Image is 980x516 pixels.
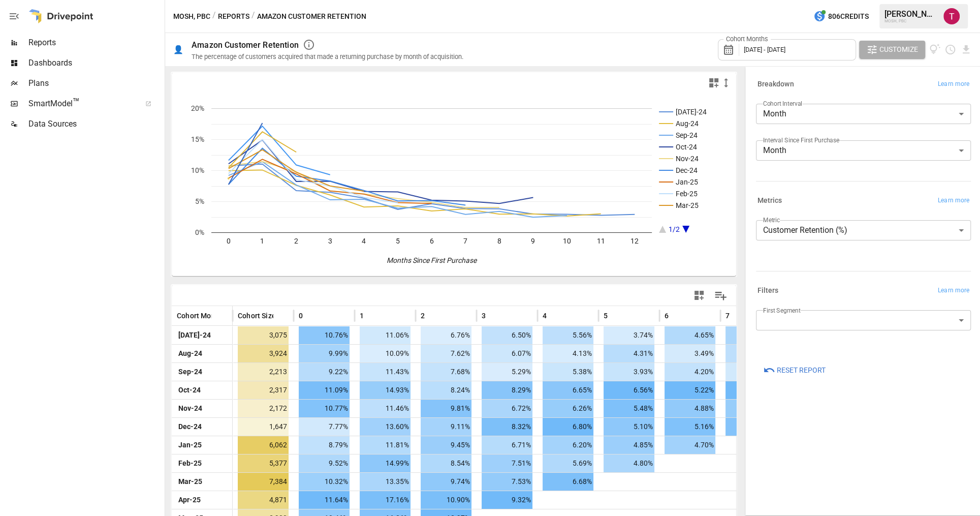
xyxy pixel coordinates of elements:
span: Sep-24 [177,363,204,381]
span: 5.38% [543,363,593,381]
span: 5.48% [604,400,654,417]
text: 7 [463,237,467,245]
span: 3,924 [238,345,289,362]
span: 17.16% [360,491,410,509]
span: 806 Credits [828,10,869,23]
text: Aug-24 [676,119,699,128]
span: 11.43% [360,363,410,381]
h6: Breakdown [757,79,794,90]
span: 4.31% [604,345,654,362]
span: 10.77% [299,400,350,417]
span: 3 [482,311,486,321]
span: 4.88% [665,400,715,417]
text: 20% [191,104,204,112]
span: 9.32% [482,491,532,509]
span: Dashboards [28,57,163,69]
div: [PERSON_NAME] [884,9,937,19]
h6: Metrics [757,195,782,206]
span: 7,384 [238,473,289,491]
text: Oct-24 [676,143,697,151]
span: 6.26% [543,400,593,417]
span: 10.32% [299,473,350,491]
span: SmartModel [28,98,134,110]
text: 3 [328,237,332,245]
button: Download report [960,44,972,55]
span: 6.56% [604,381,654,399]
span: 3.93% [604,363,654,381]
span: 5.22% [665,381,715,399]
text: 5 [396,237,400,245]
span: 6.80% [543,418,593,436]
span: 5.16% [665,418,715,436]
span: 2,172 [238,400,289,417]
button: Sort [365,309,379,323]
button: MOSH, PBC [173,10,210,23]
text: Nov-24 [676,155,699,163]
span: Cohort Month [177,311,222,321]
div: The percentage of customers acquired that made a returning purchase by month of acquisition. [192,53,463,60]
div: Tanner Flitter [943,8,960,24]
span: 4,871 [238,491,289,509]
button: Sort [731,309,745,323]
span: 8.54% [421,454,471,472]
span: 8.24% [421,381,471,399]
text: 12 [630,237,639,245]
span: 2.94% [725,363,776,381]
span: 5.69% [543,454,593,472]
div: Month [756,140,971,161]
text: 1/2 [669,225,680,233]
span: 11.09% [299,381,350,399]
span: 3.74% [604,326,654,344]
span: 6.71% [482,436,532,454]
button: Manage Columns [709,284,732,307]
span: 4.70% [665,436,715,454]
button: Sort [548,309,562,323]
span: Data Sources [28,118,163,130]
label: Cohort Months [723,35,771,44]
span: Apr-25 [177,491,202,509]
span: 9.45% [421,436,471,454]
div: / [212,10,216,23]
span: 4.65% [665,326,715,344]
div: A chart. [172,93,736,276]
button: Sort [487,309,501,323]
span: 10.09% [360,345,410,362]
span: 1 [360,311,364,321]
span: 7.53% [482,473,532,491]
span: 9.74% [421,473,471,491]
span: 4.43% [725,418,776,436]
span: 11.06% [360,326,410,344]
span: 3.49% [665,345,715,362]
span: Dec-24 [177,418,203,436]
span: 0 [299,311,303,321]
button: Sort [274,309,289,323]
button: Reports [218,10,249,23]
span: 4.85% [604,436,654,454]
span: Nov-24 [177,400,204,417]
span: Learn more [938,196,969,206]
span: Plans [28,77,163,89]
span: 11.64% [299,491,350,509]
span: 7.62% [421,345,471,362]
button: Tanner Flitter [937,2,966,31]
span: 3.82% [725,345,776,362]
span: 7 [725,311,730,321]
span: 4.05% [725,400,776,417]
label: First Segment [763,306,801,315]
span: 6.72% [482,400,532,417]
label: Cohort Interval [763,99,802,108]
div: Amazon Customer Retention [192,40,299,50]
span: 9.81% [421,400,471,417]
text: 6 [430,237,434,245]
span: Reports [28,37,163,49]
button: Sort [426,309,440,323]
span: 6.50% [482,326,532,344]
span: 4.13% [543,345,593,362]
span: Oct-24 [177,381,202,399]
span: Aug-24 [177,345,204,362]
label: Interval Since First Purchase [763,136,839,144]
button: Sort [670,309,684,323]
span: 3.87% [725,326,776,344]
div: MOSH, PBC [884,19,937,23]
span: 7.68% [421,363,471,381]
